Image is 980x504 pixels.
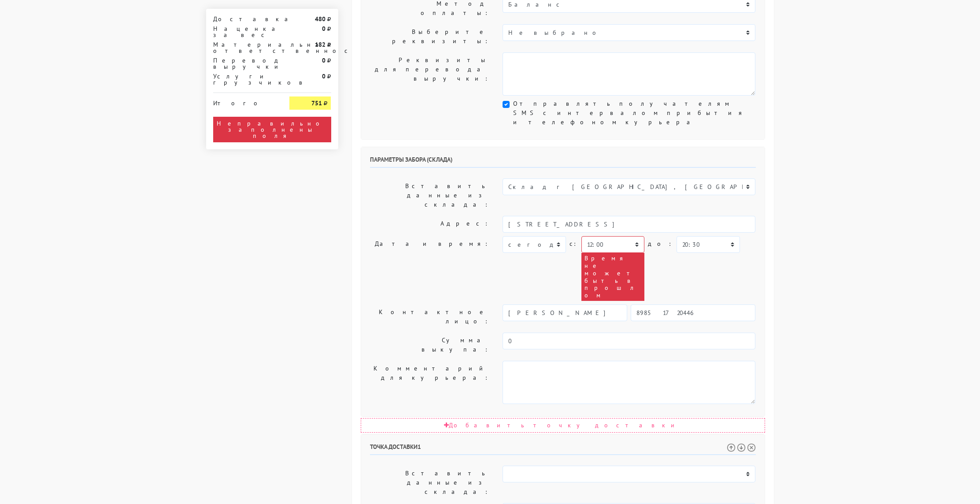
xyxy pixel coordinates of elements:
[418,443,421,451] span: 1
[363,178,496,212] label: Вставить данные из склада:
[363,216,496,233] label: Адрес:
[513,99,755,127] label: Отправлять получателям SMS с интервалом прибытия и телефоном курьера
[570,236,578,252] label: c:
[207,26,283,38] div: Наценка за вес
[363,333,496,357] label: Сумма выкупа:
[363,236,496,301] label: Дата и время:
[648,236,673,252] label: до:
[207,16,283,22] div: Доставка
[370,443,756,455] h6: Точка доставки
[322,72,325,80] strong: 0
[311,99,322,107] strong: 751
[207,73,283,85] div: Услуги грузчиков
[213,96,277,106] div: Итого
[363,304,496,329] label: Контактное лицо:
[363,24,496,49] label: Выберите реквизиты:
[213,117,331,142] div: Неправильно заполнены поля
[207,41,283,54] div: Материальная ответственность
[581,253,644,301] div: Время не может быть в прошлом
[363,466,496,500] label: Вставить данные из склада:
[322,25,325,33] strong: 0
[322,56,325,64] strong: 0
[631,304,755,321] input: Телефон
[503,304,627,321] input: Имя
[315,41,325,48] strong: 182
[363,361,496,404] label: Комментарий для курьера:
[361,418,765,433] div: Добавить точку доставки
[370,156,756,168] h6: Параметры забора (склада)
[363,52,496,96] label: Реквизиты для перевода выручки:
[207,57,283,70] div: Перевод выручки
[315,15,325,23] strong: 480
